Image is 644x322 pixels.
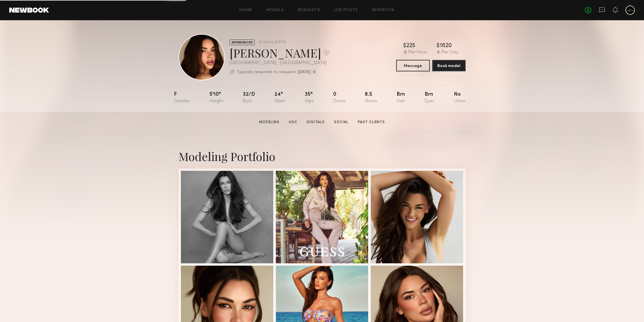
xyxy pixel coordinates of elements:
[425,92,434,104] div: Brn
[408,50,427,55] div: Per Hour
[298,70,311,74] b: [DATE]
[230,45,330,60] div: [PERSON_NAME]
[243,92,255,104] div: 32/d
[287,120,300,125] a: UGC
[454,92,465,104] div: No
[257,120,282,125] a: Modeling
[365,92,377,104] div: 8.5
[436,43,440,49] div: $
[334,8,358,12] a: Job Posts
[332,120,351,125] a: Social
[355,120,387,125] a: Past Clients
[266,8,284,12] a: Models
[442,50,458,55] div: Per Day
[372,8,395,12] a: Favorites
[304,120,327,125] a: Digitals
[298,8,320,12] a: Requests
[396,60,430,71] button: Message
[174,92,190,104] div: F
[263,40,286,44] div: Online [DATE]
[179,149,466,164] div: Modeling Portfolio
[210,92,223,104] div: 5'10"
[397,92,405,104] div: Brn
[274,92,285,104] div: 24"
[305,92,314,104] div: 35"
[237,70,296,74] p: Typically responds to requests
[432,60,466,71] button: Book model
[440,43,452,49] div: 1620
[406,43,415,49] div: 225
[239,8,252,12] a: Home
[230,40,255,45] div: EXPERIENCED
[333,92,345,104] div: 0
[230,61,330,66] div: [GEOGRAPHIC_DATA] , [GEOGRAPHIC_DATA]
[403,43,406,49] div: $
